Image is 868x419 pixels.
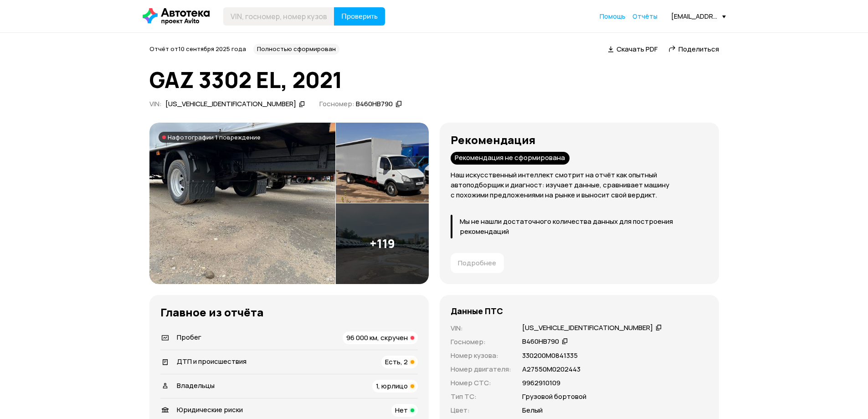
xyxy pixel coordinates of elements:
[522,337,559,347] div: В460НВ790
[671,12,726,21] div: [EMAIL_ADDRESS][DOMAIN_NAME]
[451,323,511,333] p: VIN :
[177,332,201,342] span: Пробег
[451,378,511,388] p: Номер СТС :
[678,44,719,54] span: Поделиться
[451,152,570,165] div: Рекомендация не сформирована
[376,381,408,391] span: 1, юрлицо
[600,12,626,21] a: Помощь
[319,99,354,109] span: Госномер:
[451,170,708,200] p: Наш искусственный интеллект смотрит на отчёт как опытный автоподборщик и диагност: изучает данные...
[160,306,418,319] h3: Главное из отчёта
[177,381,215,390] span: Владельцы
[451,392,511,402] p: Тип ТС :
[451,364,511,374] p: Номер двигателя :
[522,351,578,361] p: 330200M0841335
[522,364,580,374] p: А27550М0202443
[223,7,334,26] input: VIN, госномер, номер кузова
[177,357,247,366] span: ДТП и происшествия
[346,333,408,342] span: 96 000 км, скручен
[385,357,408,367] span: Есть, 2
[177,405,243,414] span: Юридические риски
[334,7,385,26] button: Проверить
[632,12,657,21] span: Отчёты
[451,337,511,347] p: Госномер :
[341,13,378,20] span: Проверить
[522,405,543,415] p: Белый
[451,134,708,146] h3: Рекомендация
[616,44,657,54] span: Скачать PDF
[668,44,719,54] a: Поделиться
[522,392,586,402] p: Грузовой бортовой
[395,405,408,415] span: Нет
[460,217,708,237] p: Мы не нашли достаточного количества данных для построения рекомендаций
[253,44,339,55] div: Полностью сформирован
[165,99,296,109] div: [US_VEHICLE_IDENTIFICATION_NUMBER]
[451,306,503,316] h4: Данные ПТС
[451,351,511,361] p: Номер кузова :
[600,12,626,21] span: Помощь
[522,378,560,388] p: 9962910109
[356,99,393,109] div: В460НВ790
[632,12,657,21] a: Отчёты
[608,44,657,54] a: Скачать PDF
[522,323,653,333] div: [US_VEHICLE_IDENTIFICATION_NUMBER]
[149,99,162,109] span: VIN :
[451,405,511,415] p: Цвет :
[168,134,261,141] span: На фотографии 1 повреждение
[149,67,719,92] h1: GAZ 3302 EL, 2021
[149,45,246,53] span: Отчёт от 10 сентября 2025 года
